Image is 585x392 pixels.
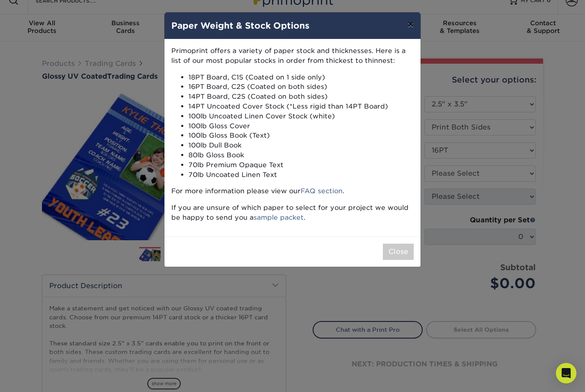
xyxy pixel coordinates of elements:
[383,244,414,260] button: Close
[188,131,414,141] li: 100lb Gloss Book (Text)
[171,186,414,196] p: For more information please view our .
[188,170,414,180] li: 70lb Uncoated Linen Text
[188,73,414,83] li: 18PT Board, C1S (Coated on 1 side only)
[171,203,414,223] p: If you are unsure of which paper to select for your project we would be happy to send you a .
[188,121,414,131] li: 100lb Gloss Cover
[188,150,414,160] li: 80lb Gloss Book
[301,187,343,195] a: FAQ section
[171,19,414,32] h4: Paper Weight & Stock Options
[188,160,414,170] li: 70lb Premium Opaque Text
[188,112,414,121] li: 100lb Uncoated Linen Cover Stock (white)
[556,363,576,383] div: Open Intercom Messenger
[188,141,414,150] li: 100lb Dull Book
[188,82,414,92] li: 16PT Board, C2S (Coated on both sides)
[171,46,414,66] p: Primoprint offers a variety of paper stock and thicknesses. Here is a list of our most popular st...
[401,12,421,36] button: ×
[188,92,414,102] li: 14PT Board, C2S (Coated on both sides)
[254,213,304,221] a: sample packet
[188,102,414,112] li: 14PT Uncoated Cover Stock (*Less rigid than 14PT Board)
